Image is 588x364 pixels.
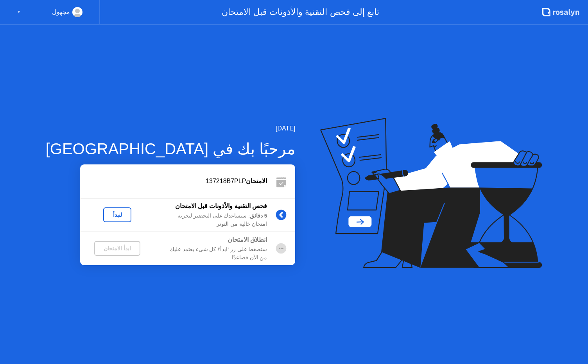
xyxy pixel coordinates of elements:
[94,241,140,256] button: ابدأ الامتحان
[250,213,267,219] b: 5 دقائق
[46,137,296,161] div: مرحبًا بك في [GEOGRAPHIC_DATA]
[46,124,296,133] div: [DATE]
[228,236,267,243] b: انطلاق الامتحان
[175,203,267,209] b: فحص التقنية والأذونات قبل الامتحان
[154,212,267,228] div: : سنساعدك على التحضير لتجربة امتحان خالية من التوتر
[52,7,70,17] div: مجهول
[246,178,267,184] b: الامتحان
[97,245,137,252] div: ابدأ الامتحان
[154,246,267,262] div: ستضغط على زر 'ابدأ'! كل شيء يعتمد عليك من الآن فصاعدًا
[80,177,267,186] div: 137218B7PLP
[103,207,131,222] button: لنبدأ
[17,7,21,17] div: ▼
[106,212,128,218] div: لنبدأ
